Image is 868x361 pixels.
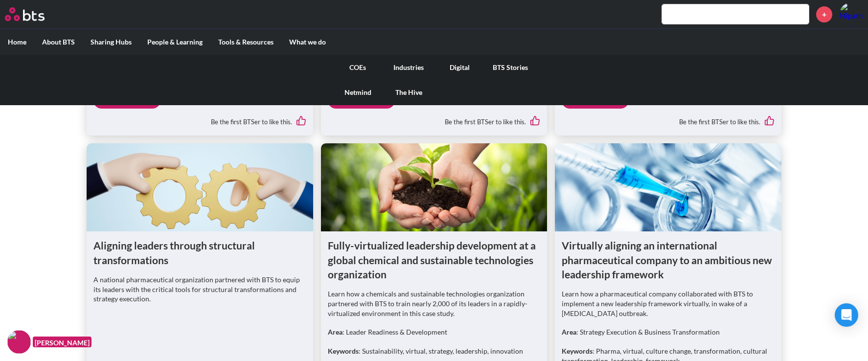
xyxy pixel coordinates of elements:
strong: Keywords [328,347,359,355]
label: Tools & Resources [210,29,281,55]
a: + [816,6,832,23]
p: : Leader Readiness & Development [328,327,540,337]
strong: Area [562,328,576,336]
a: Go home [5,7,63,21]
div: Open Intercom Messenger [835,303,858,327]
label: Sharing Hubs [83,29,139,55]
div: Be the first BTSer to like this. [562,109,774,129]
div: Be the first BTSer to like this. [328,109,540,129]
p: A national pharmaceutical organization partnered with BTS to equip its leaders with the critical ... [93,275,306,304]
strong: Area [328,328,343,336]
h1: Virtually aligning an international pharmaceutical company to an ambitious new leadership framework [562,238,774,281]
h1: Aligning leaders through structural transformations [93,238,306,267]
figcaption: [PERSON_NAME] [33,337,91,348]
p: Learn how a chemicals and sustainable technologies organization partnered with BTS to train nearl... [328,289,540,318]
a: Profile [840,2,863,26]
strong: Keywords [562,347,593,355]
div: Be the first BTSer to like this. [93,109,306,129]
img: Nipatra Tangpojthavepol [840,2,863,26]
img: BTS Logo [5,7,45,21]
img: F [7,330,31,354]
p: : Sustainability, virtual, strategy, leadership, innovation [328,346,540,356]
label: About BTS [34,29,83,55]
label: What we do [281,29,334,55]
label: People & Learning [139,29,210,55]
p: Learn how a pharmaceutical company collaborated with BTS to implement a new leadership framework ... [562,289,774,318]
p: : Strategy Execution & Business Transformation [562,327,774,337]
h1: Fully-virtualized leadership development at a global chemical and sustainable technologies organi... [328,238,540,281]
